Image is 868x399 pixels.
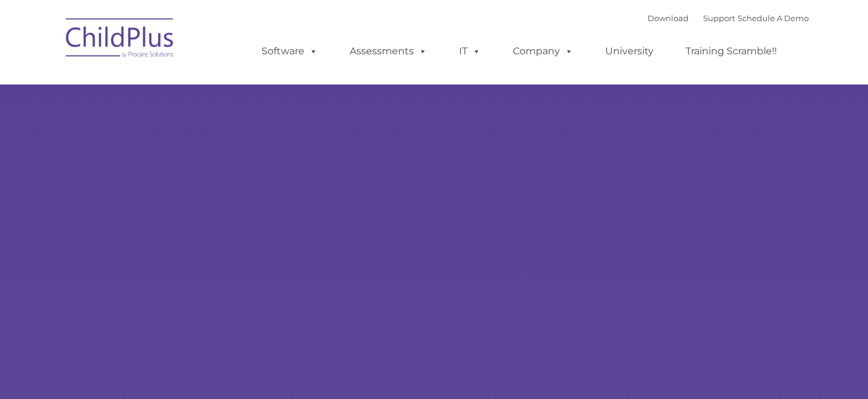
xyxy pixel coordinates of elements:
a: Support [703,13,735,23]
a: Schedule A Demo [738,13,809,23]
img: ChildPlus by Procare Solutions [60,10,181,70]
a: Training Scramble!! [674,39,789,63]
font: | [648,13,809,23]
a: Company [501,39,585,63]
a: University [593,39,666,63]
a: Assessments [338,39,439,63]
a: IT [447,39,493,63]
a: Software [249,39,330,63]
a: Download [648,13,689,23]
